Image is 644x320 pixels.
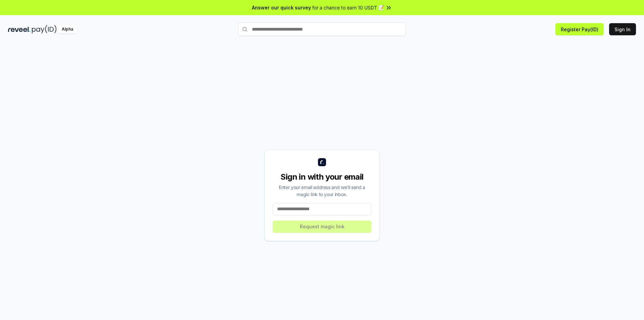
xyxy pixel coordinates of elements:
img: logo_small [318,158,326,166]
button: Sign In [609,23,636,35]
div: Sign in with your email [273,172,371,182]
button: Register Pay(ID) [555,23,604,35]
img: pay_id [32,25,57,34]
div: Enter your email address and we’ll send a magic link to your inbox. [273,184,371,198]
img: reveel_dark [8,25,31,34]
div: Alpha [58,25,77,34]
span: Answer our quick survey [252,4,311,11]
span: for a chance to earn 10 USDT 📝 [312,4,384,11]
